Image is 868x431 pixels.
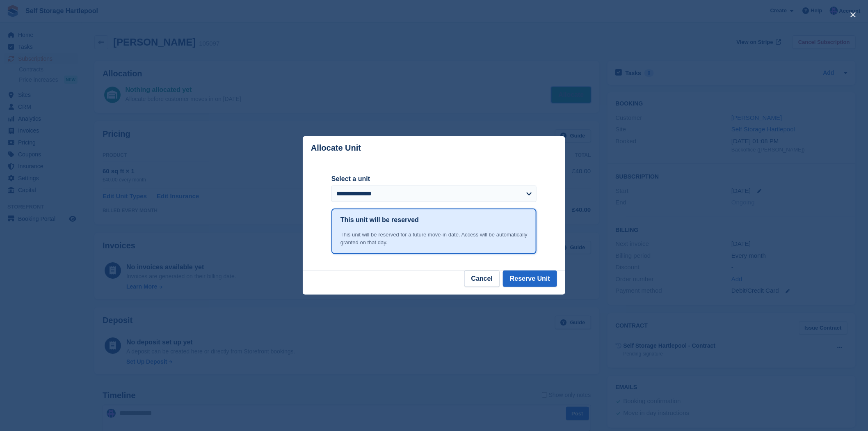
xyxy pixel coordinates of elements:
div: This unit will be reserved for a future move-in date. Access will be automatically granted on tha... [340,231,528,247]
label: Select a unit [331,174,537,184]
button: Cancel [464,271,500,287]
button: Reserve Unit [503,271,557,287]
h1: This unit will be reserved [340,215,419,225]
p: Allocate Unit [311,143,361,153]
button: close [847,8,860,21]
